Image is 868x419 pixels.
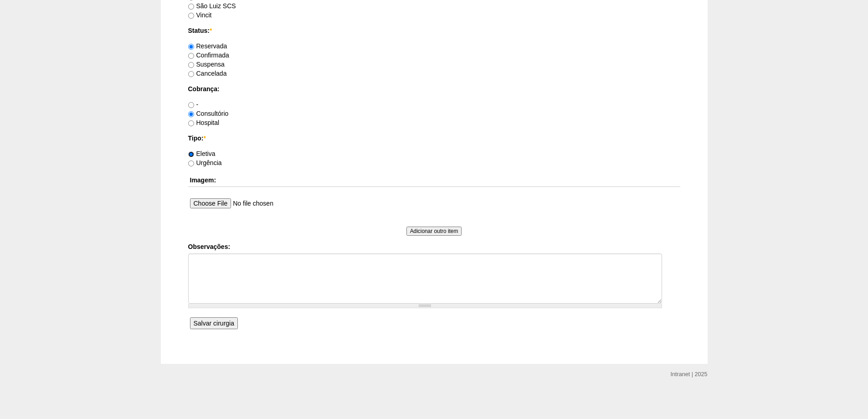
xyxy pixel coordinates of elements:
[188,11,212,19] label: Vincit
[203,134,205,142] span: Este campo é obrigatório.
[188,111,194,117] input: Consultório
[188,242,680,251] label: Observações:
[188,26,680,35] label: Status:
[671,370,708,379] div: Intranet | 2025
[188,2,236,10] label: São Luiz SCS
[188,160,194,166] input: Urgência
[188,102,194,108] input: -
[188,4,194,10] input: São Luiz SCS
[188,70,227,77] label: Cancelada
[188,13,194,19] input: Vincit
[188,71,194,77] input: Cancelada
[188,151,194,157] input: Eletiva
[188,53,194,59] input: Confirmada
[188,42,227,50] label: Reservada
[188,62,194,68] input: Suspensa
[188,134,680,143] label: Tipo:
[188,61,225,68] label: Suspensa
[406,227,462,236] input: Adicionar outro item
[188,159,222,166] label: Urgência
[188,119,220,126] label: Hospital
[188,110,229,117] label: Consultório
[188,174,680,187] th: Imagem:
[188,120,194,126] input: Hospital
[190,317,238,329] input: Salvar cirurgia
[188,44,194,50] input: Reservada
[188,150,216,157] label: Eletiva
[188,52,229,59] label: Confirmada
[188,84,680,93] label: Cobrança:
[188,101,199,108] label: -
[210,27,212,34] span: Este campo é obrigatório.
